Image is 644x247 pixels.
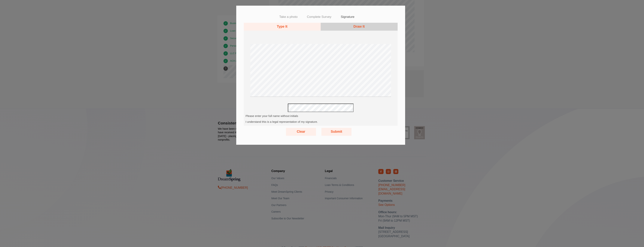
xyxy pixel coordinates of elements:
h4: Take a photo [279,15,297,19]
button: Draw It [321,23,398,31]
button: Clear [286,128,316,136]
div: I understand this is a legal representation of my signature. [246,120,396,124]
h4: Signature [341,15,354,19]
div: Please enter your full name without initials [246,114,396,118]
button: Submit [321,128,351,136]
button: Type It [244,23,321,31]
h4: Complete Survey [307,15,331,19]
